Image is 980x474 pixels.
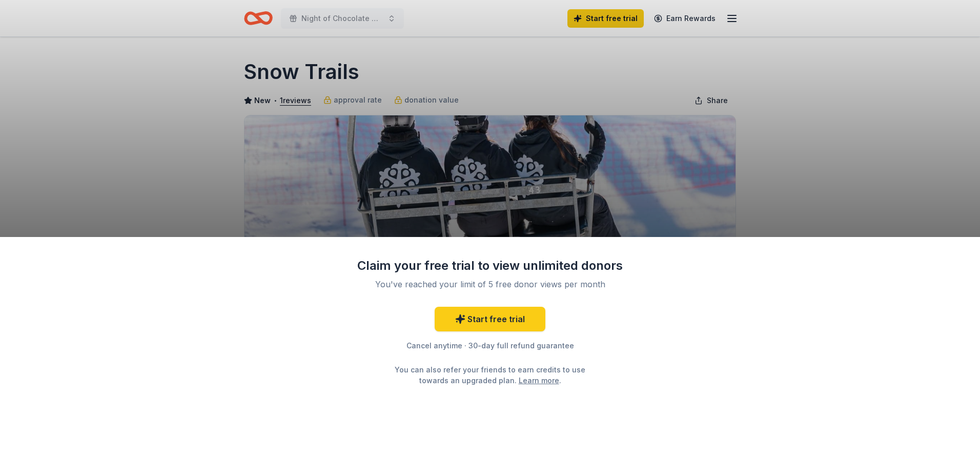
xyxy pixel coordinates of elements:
[519,375,559,386] a: Learn more
[357,340,623,352] div: Cancel anytime · 30-day full refund guarantee
[357,258,623,274] div: Claim your free trial to view unlimited donors
[435,307,545,331] a: Start free trial
[369,278,611,290] div: You've reached your limit of 5 free donor views per month
[385,364,595,386] div: You can also refer your friends to earn credits to use towards an upgraded plan. .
